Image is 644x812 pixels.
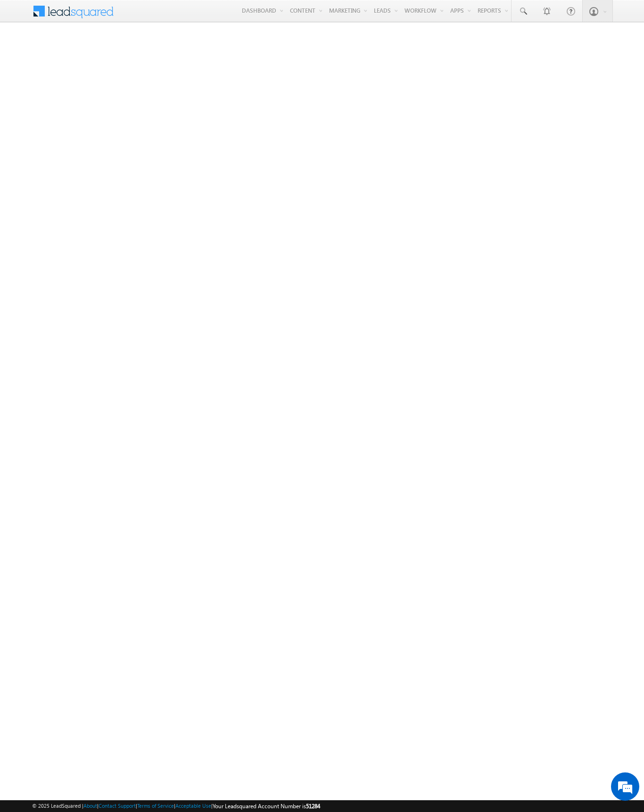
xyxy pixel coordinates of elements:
[32,802,320,811] span: © 2025 LeadSquared | | | | |
[99,803,136,809] a: Contact Support
[83,803,97,809] a: About
[137,803,174,809] a: Terms of Service
[306,803,320,810] span: 51284
[213,803,320,810] span: Your Leadsquared Account Number is
[175,803,211,809] a: Acceptable Use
